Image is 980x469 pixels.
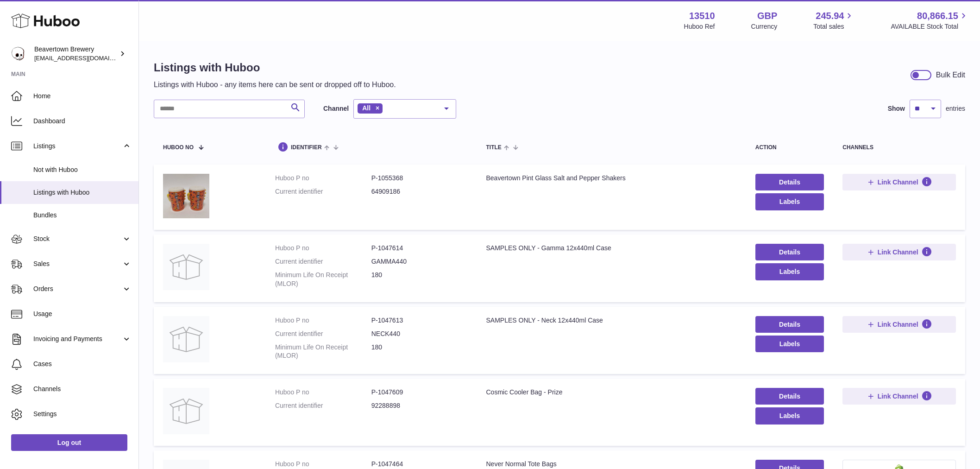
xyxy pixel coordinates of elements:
[891,22,969,31] span: AVAILABLE Stock Total
[755,263,824,280] button: Labels
[275,343,371,361] dt: Minimum Life On Receipt (MLOR)
[755,336,824,352] button: Labels
[275,257,371,266] dt: Current identifier
[33,310,132,318] span: Usage
[757,10,777,22] strong: GBP
[842,316,956,333] button: Link Channel
[888,104,905,113] label: Show
[33,211,132,220] span: Bundles
[275,330,371,338] dt: Current identifier
[275,174,371,183] dt: Huboo P no
[163,316,209,362] img: SAMPLES ONLY - Neck 12x440ml Case
[755,174,824,190] a: Details
[33,335,122,343] span: Invoicing and Payments
[371,316,468,325] dd: P-1047613
[755,388,824,405] a: Details
[275,271,371,288] dt: Minimum Life On Receipt (MLOR)
[486,145,502,151] span: title
[371,401,468,410] dd: 92288898
[275,316,371,325] dt: Huboo P no
[842,145,956,151] div: channels
[755,407,824,424] button: Labels
[816,10,844,22] span: 245.94
[878,178,918,186] span: Link Channel
[891,10,969,31] a: 80,866.15 AVAILABLE Stock Total
[33,260,122,268] span: Sales
[33,285,122,293] span: Orders
[154,60,396,75] h1: Listings with Huboo
[323,104,349,113] label: Channel
[755,316,824,333] a: Details
[275,401,371,410] dt: Current identifier
[275,187,371,196] dt: Current identifier
[878,248,918,256] span: Link Channel
[371,343,468,361] dd: 180
[486,388,737,397] div: Cosmic Cooler Bag - Prize
[842,244,956,260] button: Link Channel
[842,174,956,190] button: Link Channel
[11,47,25,61] img: internalAdmin-13510@internal.huboo.com
[486,174,737,183] div: Beavertown Pint Glass Salt and Pepper Shakers
[275,460,371,469] dt: Huboo P no
[689,10,715,22] strong: 13510
[371,330,468,338] dd: NECK440
[371,257,468,266] dd: GAMMA440
[842,388,956,405] button: Link Channel
[163,388,209,434] img: Cosmic Cooler Bag - Prize
[936,70,965,80] div: Bulk Edit
[362,104,371,112] span: All
[33,410,132,418] span: Settings
[813,22,854,31] span: Total sales
[751,22,778,31] div: Currency
[33,234,122,243] span: Stock
[486,460,737,469] div: Never Normal Tote Bags
[154,80,396,90] p: Listings with Huboo - any items here can be sent or dropped off to Huboo.
[34,45,118,63] div: Beavertown Brewery
[33,117,132,126] span: Dashboard
[33,92,132,101] span: Home
[371,271,468,288] dd: 180
[275,244,371,253] dt: Huboo P no
[291,145,322,151] span: identifier
[371,460,468,469] dd: P-1047464
[275,388,371,397] dt: Huboo P no
[755,244,824,260] a: Details
[878,392,918,400] span: Link Channel
[946,104,965,113] span: entries
[34,54,136,62] span: [EMAIL_ADDRESS][DOMAIN_NAME]
[163,145,194,151] span: Huboo no
[755,145,824,151] div: action
[33,188,132,197] span: Listings with Huboo
[371,187,468,196] dd: 64909186
[486,244,737,253] div: SAMPLES ONLY - Gamma 12x440ml Case
[755,193,824,210] button: Labels
[813,10,854,31] a: 245.94 Total sales
[917,10,958,22] span: 80,866.15
[33,165,132,174] span: Not with Huboo
[11,434,127,451] a: Log out
[371,174,468,183] dd: P-1055368
[684,22,715,31] div: Huboo Ref
[33,385,132,393] span: Channels
[163,174,209,218] img: Beavertown Pint Glass Salt and Pepper Shakers
[486,316,737,325] div: SAMPLES ONLY - Neck 12x440ml Case
[371,244,468,253] dd: P-1047614
[33,142,122,151] span: Listings
[878,320,918,329] span: Link Channel
[371,388,468,397] dd: P-1047609
[33,360,132,368] span: Cases
[163,244,209,290] img: SAMPLES ONLY - Gamma 12x440ml Case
